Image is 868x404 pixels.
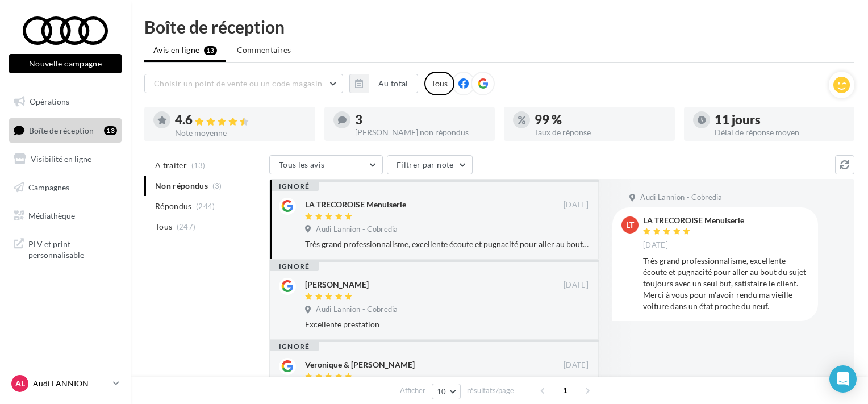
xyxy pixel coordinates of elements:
div: LA TRECOROISE Menuiserie [305,199,406,210]
p: Audi LANNION [33,378,108,389]
div: ignoré [270,342,319,351]
span: Médiathèque [28,210,75,220]
button: Choisir un point de vente ou un code magasin [144,74,343,93]
span: Tous [155,221,172,232]
div: ignoré [270,262,319,271]
span: AL [15,378,25,389]
span: Campagnes [28,182,69,192]
div: ignoré [270,182,319,191]
span: Répondus [155,201,192,212]
div: 4.6 [175,114,306,127]
span: Opérations [30,97,69,106]
button: Au total [349,74,418,93]
span: Visibilité en ligne [31,154,91,164]
div: Délai de réponse moyen [715,128,846,136]
div: Très grand professionnalisme, excellente écoute et pugnacité pour aller au bout du sujet toujours... [643,255,809,312]
span: Commentaires [237,44,291,56]
div: 3 [355,114,486,126]
a: Campagnes [7,176,124,199]
div: Veronique & [PERSON_NAME] [305,359,415,370]
div: LA TRECOROISE Menuiserie [643,216,744,224]
span: Tous les avis [279,160,325,169]
span: [DATE] [564,360,589,370]
a: Médiathèque [7,204,124,228]
div: Tous [424,72,454,95]
button: Filtrer par note [387,155,473,174]
div: 99 % [535,114,666,126]
span: [DATE] [564,280,589,290]
div: 13 [104,126,117,135]
div: Open Intercom Messenger [829,365,857,393]
span: 10 [437,387,446,396]
div: 11 jours [715,114,846,126]
span: A traiter [155,160,187,171]
a: AL Audi LANNION [9,373,122,394]
button: 10 [432,384,461,399]
span: Boîte de réception [29,125,94,135]
span: (244) [196,202,215,211]
div: Très grand professionnalisme, excellente écoute et pugnacité pour aller au bout du sujet toujours... [305,239,589,250]
span: résultats/page [467,385,514,396]
span: [DATE] [564,200,589,210]
button: Nouvelle campagne [9,54,122,73]
div: [PERSON_NAME] [305,279,369,290]
a: Boîte de réception13 [7,118,124,143]
span: LT [626,219,634,231]
span: (247) [177,222,196,231]
span: PLV et print personnalisable [28,236,117,261]
span: Choisir un point de vente ou un code magasin [154,78,322,88]
div: Boîte de réception [144,18,854,35]
span: Audi Lannion - Cobredia [316,224,398,235]
span: Afficher [400,385,425,396]
div: [PERSON_NAME] non répondus [355,128,486,136]
button: Tous les avis [269,155,383,174]
span: Audi Lannion - Cobredia [316,305,398,315]
div: Note moyenne [175,129,306,137]
button: Au total [369,74,418,93]
div: Excellente prestation [305,319,589,330]
span: 1 [556,381,574,399]
a: Opérations [7,90,124,114]
div: Taux de réponse [535,128,666,136]
a: Visibilité en ligne [7,147,124,171]
span: [DATE] [643,240,668,251]
span: Audi Lannion - Cobredia [640,193,722,203]
span: (13) [191,161,206,170]
a: PLV et print personnalisable [7,232,124,265]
